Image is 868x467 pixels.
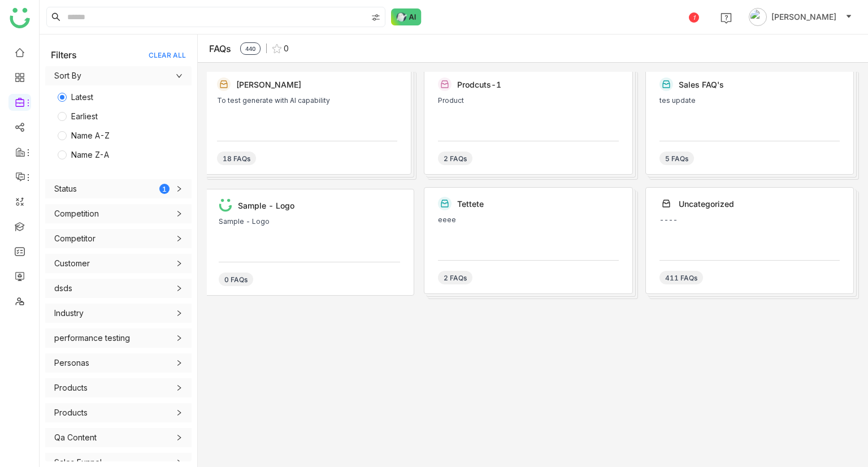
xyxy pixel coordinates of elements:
div: performance testing [45,328,192,348]
div: Product [438,97,618,105]
div: 5 FAQs [659,152,694,165]
span: Earliest [67,110,102,123]
div: Personas [45,353,192,373]
div: 411 FAQs [659,271,703,284]
div: Prodcuts-1 [457,80,613,89]
div: Industry [54,307,84,319]
div: 2 FAQs [438,152,472,165]
div: Competition [54,207,99,220]
div: FAQs [209,43,231,54]
span: 0 [284,44,289,53]
div: Competitor [54,232,96,245]
div: tettete [457,199,613,209]
span: [PERSON_NAME] [771,11,836,23]
div: Sample - Logo [238,201,394,210]
div: Status [54,183,77,195]
div: Products [45,378,192,397]
div: Customer [45,254,192,273]
img: logo [10,8,30,28]
img: help.svg [721,12,732,24]
div: 1 [159,184,170,194]
div: Personas [54,357,89,369]
div: 18 FAQs [217,152,256,165]
div: Sort By [45,66,192,85]
div: To test generate with AI capability [217,97,397,105]
div: Qa Content [45,428,192,447]
div: [PERSON_NAME] [236,80,392,89]
div: dsds [45,279,192,298]
span: 440 [240,42,261,55]
div: Qa Content [54,431,97,444]
div: performance testing [54,332,130,344]
div: Competition [45,204,192,223]
img: ask-buddy-normal.svg [391,8,422,25]
div: Products [54,382,88,394]
div: Products [54,407,88,419]
div: Competitor [45,229,192,248]
div: tes update [659,97,840,105]
div: CLEAR ALL [149,51,186,59]
div: Sales FAQ's [679,80,834,89]
span: Sort By [54,70,183,82]
div: Industry [45,304,192,323]
div: Filters [51,49,77,60]
span: Name Z-A [67,149,114,161]
img: search-type.svg [371,13,380,22]
img: Document [219,198,232,212]
span: Name A-Z [67,129,114,142]
div: 2 FAQs [438,271,472,284]
div: Products [45,403,192,422]
img: avatar [749,8,767,26]
img: favourite.svg [272,44,281,53]
button: [PERSON_NAME] [747,8,854,26]
div: 1 [689,12,699,23]
div: 0 FAQs [219,273,253,286]
div: dsds [54,282,72,295]
div: Status1 [45,179,192,198]
span: Latest [67,91,98,103]
div: eeee [438,216,618,224]
div: Customer [54,257,90,270]
div: Uncategorized [679,199,834,209]
div: Sample - Logo [219,218,400,226]
div: ---- [659,216,840,224]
